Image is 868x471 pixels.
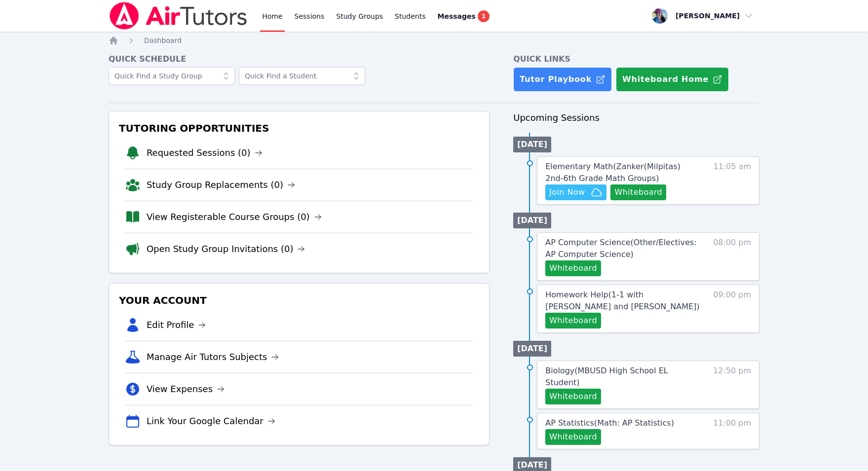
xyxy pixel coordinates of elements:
[117,119,481,137] h3: Tutoring Opportunities
[545,184,606,200] button: Join Now
[713,289,751,328] span: 09:00 pm
[545,289,700,313] a: Homework Help(1-1 with [PERSON_NAME] and [PERSON_NAME])
[545,161,700,184] a: Elementary Math(Zanker(Milpitas) 2nd-6th Grade Math Groups)
[147,318,206,332] a: Edit Profile
[147,210,322,224] a: View Registerable Course Groups (0)
[545,365,700,389] a: Biology(MBUSD High School EL Student)
[239,67,365,85] input: Quick Find a Student
[147,178,295,192] a: Study Group Replacements (0)
[147,242,305,256] a: Open Study Group Invitations (0)
[513,341,551,357] li: [DATE]
[610,184,666,200] button: Whiteboard
[109,2,248,30] img: Air Tutors
[545,389,601,404] button: Whiteboard
[713,417,751,445] span: 11:00 pm
[513,213,551,228] li: [DATE]
[109,53,490,65] h4: Quick Schedule
[147,414,275,428] a: Link Your Google Calendar
[545,238,696,259] span: AP Computer Science ( Other/Electives: AP Computer Science )
[109,67,235,85] input: Quick Find a Study Group
[513,67,612,92] a: Tutor Playbook
[545,366,668,387] span: Biology ( MBUSD High School EL Student )
[147,146,263,160] a: Requested Sessions (0)
[144,36,182,44] span: Dashboard
[545,417,674,429] a: AP Statistics(Math: AP Statistics)
[549,186,585,198] span: Join Now
[117,291,481,309] h3: Your Account
[545,313,601,328] button: Whiteboard
[109,36,759,45] nav: Breadcrumb
[513,137,551,152] li: [DATE]
[147,350,279,364] a: Manage Air Tutors Subjects
[513,53,759,65] h4: Quick Links
[545,260,601,276] button: Whiteboard
[545,290,699,311] span: Homework Help ( 1-1 with [PERSON_NAME] and [PERSON_NAME] )
[545,237,700,260] a: AP Computer Science(Other/Electives: AP Computer Science)
[144,36,182,45] a: Dashboard
[545,162,680,183] span: Elementary Math ( Zanker(Milpitas) 2nd-6th Grade Math Groups )
[478,10,490,22] span: 1
[545,429,601,445] button: Whiteboard
[438,11,476,21] span: Messages
[545,418,674,428] span: AP Statistics ( Math: AP Statistics )
[714,161,752,200] span: 11:05 am
[616,67,729,92] button: Whiteboard Home
[147,382,225,396] a: View Expenses
[713,365,751,404] span: 12:50 pm
[513,111,759,125] h3: Upcoming Sessions
[713,237,751,276] span: 08:00 pm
